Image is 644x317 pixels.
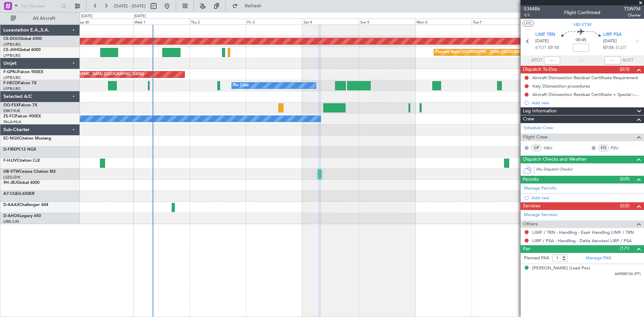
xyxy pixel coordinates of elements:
[3,81,37,85] a: F-HECDFalcon 7X
[536,167,644,174] div: (No Dispatch Checks)
[522,20,534,27] button: UTC
[524,12,540,18] span: 1/1
[524,255,549,262] label: Planned PAX
[524,125,553,131] a: Schedule Crew
[532,238,632,244] a: LIRP / PSA - Handling - Delta Aerotaxi LIRP / PSA
[3,175,20,180] a: LSZG/ZHI
[3,42,21,47] a: LFPB/LBG
[3,137,19,141] span: EC-NGX
[535,38,549,45] span: [DATE]
[523,220,538,228] span: Others
[620,175,630,182] span: (0/0)
[523,66,557,73] span: Dispatch To-Dos
[3,37,42,41] a: CS-DOUGlobal 6500
[20,1,59,11] input: Trip Number
[359,18,415,24] div: Sun 5
[3,203,48,207] a: D-AAAXChallenger 604
[77,18,133,24] div: Tue 30
[39,69,144,80] div: Planned Maint [GEOGRAPHIC_DATA] ([GEOGRAPHIC_DATA])
[620,245,630,252] span: (1/1)
[246,18,302,24] div: Fri 3
[7,13,73,24] button: All Aircraft
[532,75,638,81] div: Aircraft Disinsection Residual Certificate Requirement
[535,32,555,38] span: LIMF TRN
[114,3,146,9] span: [DATE] - [DATE]
[544,145,559,151] a: GBU
[3,103,37,107] a: OO-FSXFalcon 7X
[523,156,587,163] span: Dispatch Checks and Weather
[524,212,557,218] a: Manage Services
[3,159,40,163] a: F-HJJVCitation CJ2
[3,75,21,80] a: LFPB/LBG
[3,70,18,74] span: F-GPNJ
[624,12,641,18] span: Charter
[3,48,41,52] a: CS-JHHGlobal 6000
[532,100,641,106] div: Add new
[134,13,146,19] div: [DATE]
[622,57,633,64] span: ALDT
[415,18,472,24] div: Mon 6
[3,214,41,218] a: D-AHOSLegacy 650
[523,245,530,253] span: Pax
[523,202,540,210] span: Services
[523,115,534,123] span: Crew
[3,86,21,91] a: LFPB/LBG
[229,1,269,11] button: Refresh
[524,5,540,12] span: 534486
[3,81,18,85] span: F-HECD
[3,48,18,52] span: CS-JHH
[532,229,634,235] a: LIMF / TRN - Handling - Esair Handling LIMF / TRN
[532,92,641,97] div: Aircraft Disinsection Residual Certificate + Special request
[3,103,19,107] span: OO-FSX
[3,119,21,124] a: FALA/HLA
[548,45,559,51] span: 07:10
[523,107,557,115] span: Leg Information
[3,37,19,41] span: CS-DOU
[233,81,249,91] div: No Crew
[81,13,93,19] div: [DATE]
[603,32,622,38] span: LIRP PSA
[3,214,19,218] span: D-AHOS
[17,16,71,21] span: All Aircraft
[615,45,626,51] span: ELDT
[3,192,35,196] a: A7-CGEG-650ER
[3,181,17,185] span: 9H-JBJ
[524,185,556,192] a: Manage Permits
[3,148,16,152] span: D-FIRE
[620,66,630,73] span: (0/3)
[190,18,246,24] div: Thu 2
[564,9,600,16] div: Flight Confirmed
[3,203,19,207] span: D-AAAX
[3,219,19,224] a: LIML/LIN
[532,83,590,89] div: Italy Disinsection procedures
[603,38,617,45] span: [DATE]
[436,47,541,57] div: Planned Maint [GEOGRAPHIC_DATA] ([GEOGRAPHIC_DATA])
[535,45,546,51] span: ETOT
[133,18,190,24] div: Wed 1
[531,57,542,64] span: ATOT
[302,18,359,24] div: Sat 4
[603,45,614,51] span: 07:55
[3,170,56,174] a: HB-VTWCessna Citation M2
[3,137,51,141] a: EC-NGXCitation Mustang
[523,134,548,141] span: Flight Crew
[3,181,40,185] a: 9H-JBJGlobal 6000
[3,192,18,196] span: A7-CGE
[3,159,17,163] span: F-HJJV
[532,265,590,272] div: [PERSON_NAME] (Lead Pax)
[611,145,626,151] a: PZU
[544,56,560,64] input: --:--
[574,21,591,28] span: HB-VTW
[3,114,41,118] a: ZS-FCIFalcon 900EX
[3,148,36,152] a: D-FIREPC12 NGX
[620,202,630,209] span: (0/2)
[3,108,20,113] a: EBKT/KJK
[3,114,15,118] span: ZS-FCI
[615,271,641,277] span: 669088126 (PP)
[3,170,19,174] span: HB-VTW
[598,144,609,152] div: FO
[472,18,528,24] div: Tue 7
[3,53,21,58] a: LFPB/LBG
[531,144,542,152] div: CP
[586,255,611,262] a: Manage PAX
